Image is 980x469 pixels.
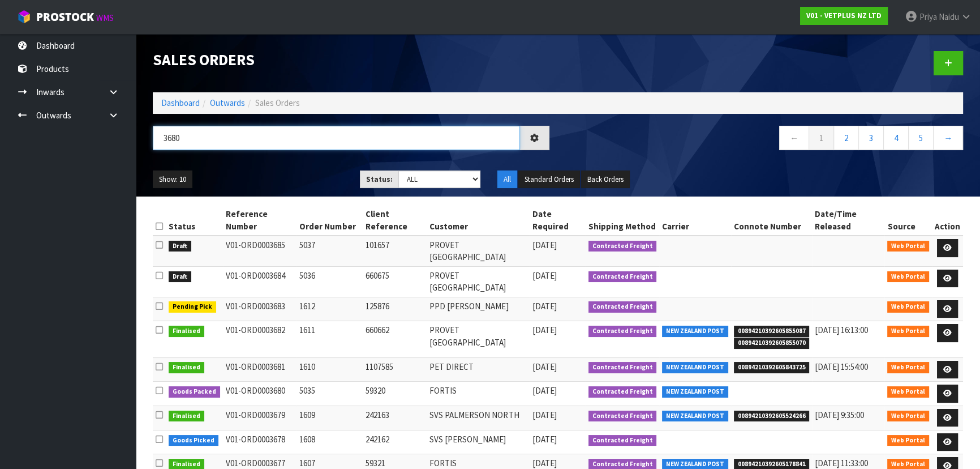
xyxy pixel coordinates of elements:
[153,51,549,68] h1: Sales Orders
[588,271,657,283] span: Contracted Freight
[223,430,297,454] td: V01-ORD0003678
[887,241,929,252] span: Web Portal
[497,170,517,189] button: All
[427,205,530,236] th: Customer
[812,205,884,236] th: Date/Time Released
[223,357,297,382] td: V01-ORD0003681
[363,205,427,236] th: Client Reference
[908,126,934,150] a: 5
[883,126,909,150] a: 4
[296,297,362,321] td: 1612
[223,382,297,406] td: V01-ORD0003680
[919,11,937,22] span: Priya
[588,411,657,422] span: Contracted Freight
[939,11,959,22] span: Naidu
[884,205,932,236] th: Source
[296,430,362,454] td: 1608
[223,205,297,236] th: Reference Number
[223,321,297,357] td: V01-ORD0003682
[588,362,657,373] span: Contracted Freight
[169,435,218,446] span: Goods Picked
[363,382,427,406] td: 59320
[815,361,868,372] span: [DATE] 15:54:00
[518,170,580,189] button: Standard Orders
[588,241,657,252] span: Contracted Freight
[887,362,929,373] span: Web Portal
[427,406,530,430] td: SVS PALMERSON NORTH
[427,266,530,297] td: PROVET [GEOGRAPHIC_DATA]
[363,357,427,382] td: 1107585
[169,326,204,337] span: Finalised
[169,271,191,283] span: Draft
[363,406,427,430] td: 242163
[734,411,810,422] span: 00894210392605524266
[363,430,427,454] td: 242162
[815,410,864,420] span: [DATE] 9:35:00
[532,270,557,281] span: [DATE]
[427,297,530,321] td: PPD [PERSON_NAME]
[169,386,220,398] span: Goods Packed
[169,301,216,313] span: Pending Pick
[169,362,204,373] span: Finalised
[36,10,94,24] span: ProStock
[566,126,963,154] nav: Page navigation
[734,326,810,337] span: 00894210392605855087
[887,271,929,283] span: Web Portal
[532,385,557,396] span: [DATE]
[588,386,657,398] span: Contracted Freight
[296,266,362,297] td: 5036
[581,170,630,189] button: Back Orders
[932,205,963,236] th: Action
[734,338,810,349] span: 00894210392605855070
[169,411,204,422] span: Finalised
[532,361,557,372] span: [DATE]
[427,236,530,266] td: PROVET [GEOGRAPHIC_DATA]
[153,126,520,150] input: Search sales orders
[296,357,362,382] td: 1610
[296,406,362,430] td: 1609
[806,11,882,20] strong: V01 - VETPLUS NZ LTD
[532,301,557,312] span: [DATE]
[363,236,427,266] td: 101657
[586,205,660,236] th: Shipping Method
[887,411,929,422] span: Web Portal
[223,236,297,266] td: V01-ORD0003685
[809,126,834,150] a: 1
[169,241,191,252] span: Draft
[96,12,114,23] small: WMS
[255,97,300,108] span: Sales Orders
[588,435,657,446] span: Contracted Freight
[833,126,859,150] a: 2
[363,266,427,297] td: 660675
[662,386,728,398] span: NEW ZEALAND POST
[532,325,557,335] span: [DATE]
[363,321,427,357] td: 660662
[858,126,884,150] a: 3
[296,236,362,266] td: 5037
[210,97,245,108] a: Outwards
[815,458,868,468] span: [DATE] 11:33:00
[427,357,530,382] td: PET DIRECT
[532,458,557,468] span: [DATE]
[296,205,362,236] th: Order Number
[223,406,297,430] td: V01-ORD0003679
[161,97,200,108] a: Dashboard
[662,362,728,373] span: NEW ZEALAND POST
[17,10,31,24] img: cube-alt.png
[427,430,530,454] td: SVS [PERSON_NAME]
[532,410,557,420] span: [DATE]
[427,382,530,406] td: FORTIS
[887,435,929,446] span: Web Portal
[223,266,297,297] td: V01-ORD0003684
[296,382,362,406] td: 5035
[887,326,929,337] span: Web Portal
[532,240,557,250] span: [DATE]
[933,126,963,150] a: →
[532,434,557,445] span: [DATE]
[223,297,297,321] td: V01-ORD0003683
[779,126,809,150] a: ←
[731,205,813,236] th: Connote Number
[427,321,530,357] td: PROVET [GEOGRAPHIC_DATA]
[588,301,657,313] span: Contracted Freight
[887,386,929,398] span: Web Portal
